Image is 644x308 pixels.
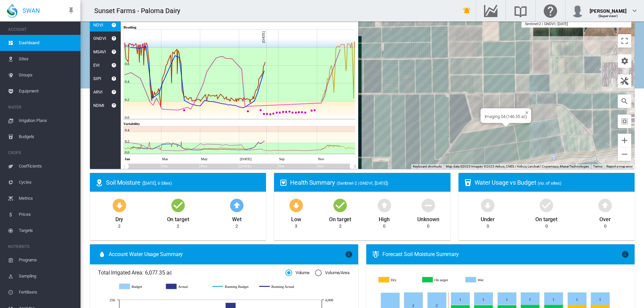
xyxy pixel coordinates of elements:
[107,99,121,112] button: icon-help-circle
[90,36,106,41] div: GNDVI
[598,14,618,18] span: (Supervisor)
[466,277,504,283] g: Wet
[118,161,129,172] g: Zoom chart using cursor arrows
[124,157,130,161] tspan: Jan
[19,83,75,99] span: Equipment
[107,72,121,85] button: icon-help-circle
[618,54,631,68] button: icon-cog
[597,197,613,213] md-icon: icon-arrow-up-bold-circle
[109,251,345,258] span: Account Water Usage Summary
[183,110,185,111] circle: 2024 Apr 06 0.096
[19,223,75,239] span: Targets
[382,251,621,258] div: Forecast Soil Moisture Summary
[167,213,189,223] div: On target
[7,4,17,18] img: SWAN-Landscape-Logo-Colour-drop.png
[170,197,186,213] md-icon: icon-checkbox-marked-circle
[417,213,439,223] div: Unknown
[110,34,118,42] md-icon: icon-help-circle
[19,174,75,190] span: Cycles
[305,112,306,113] circle: 2024 Oct 13 0.071
[279,179,287,187] md-icon: icon-heart-box-outline
[240,157,252,161] tspan: [DATE]
[125,139,129,143] tspan: 0.2
[90,89,103,95] div: ARVI
[525,22,554,26] span: Sentinel-2 | GNDVI
[383,223,385,229] div: 0
[311,110,312,111] circle: 2024 Oct 23 0.093
[8,147,75,158] span: CROPS
[125,98,129,102] tspan: 0.2
[125,115,129,119] tspan: 0.0
[329,213,351,223] div: On target
[474,293,493,305] g: Wet Aug 14, 2025 1
[591,293,609,305] g: Wet Aug 19, 2025 1
[90,76,101,81] div: SIPI
[110,61,118,69] md-icon: icon-help-circle
[422,277,461,283] g: On target
[90,49,106,54] div: MSAVI
[451,293,470,305] g: Wet Aug 13, 2025 1
[295,112,297,113] circle: 2024 Sep 28 0.07
[22,6,40,15] span: SWAN
[125,128,129,132] tspan: 0.4
[339,223,341,229] div: 2
[618,147,631,161] button: Zoom out
[618,95,631,108] button: icon-magnify
[110,101,118,109] md-icon: icon-help-circle
[485,114,527,119] div: Imaging 04 (146.55 ac)
[247,111,249,112] circle: 2024 Jul 15 0.086
[276,112,277,113] circle: 2024 Aug 29 0.071
[291,213,301,223] div: Low
[67,7,75,15] md-icon: icon-pin
[106,178,261,187] div: Soil Moisture
[475,178,629,187] div: Water Usage vs Budget
[266,113,268,115] circle: 2024 Aug 14 0.055
[463,7,471,15] md-icon: icon-bell-ring
[95,179,103,187] md-icon: icon-map-marker-radius
[538,197,554,213] md-icon: icon-checkbox-marked-circle
[107,18,121,32] button: icon-help-circle
[446,165,589,168] span: Map data ©2025 Imagery ©2025 Airbus, CNES / Airbus, Landsat / Copernicus, Maxar Technologies
[273,113,274,114] circle: 2024 Aug 24 0.061
[118,223,120,229] div: 2
[332,197,348,213] md-icon: icon-checkbox-marked-circle
[618,34,631,48] button: Toggle fullscreen view
[285,111,287,113] circle: 2024 Sep 13 0.079
[279,112,280,113] circle: 2024 Sep 03 0.07
[19,252,75,268] span: Programs
[460,4,474,17] button: icon-bell-ring
[301,112,303,113] circle: 2024 Oct 08 0.074
[119,284,159,290] g: Budget
[110,48,118,56] md-icon: icon-help-circle
[295,223,297,229] div: 3
[544,293,563,305] g: Wet Aug 17, 2025 1
[123,164,355,169] rect: Zoom chart using cursor arrows
[314,110,315,111] circle: 2024 Oct 28 0.099
[618,134,631,147] button: Zoom in
[487,223,489,229] div: 0
[604,223,606,229] div: 0
[571,4,584,17] img: profile.jpg
[568,293,586,305] g: Wet Aug 18, 2025 1
[315,270,350,276] md-radio-button: Volume/Area
[110,21,118,29] md-icon: icon-help-circle
[111,197,127,213] md-icon: icon-arrow-down-bold-circle
[90,103,104,108] div: NDMI
[420,197,436,213] md-icon: icon-minus-circle
[19,35,75,51] span: Dashboard
[259,284,299,290] g: Running Actual
[90,63,100,68] div: EVI
[288,197,304,213] md-icon: icon-arrow-down-bold-circle
[379,277,417,283] g: Dry
[481,213,495,223] div: Under
[166,284,206,290] g: Actual
[19,284,75,300] span: Fertilisers
[213,284,253,290] g: Running Budget
[19,268,75,284] span: Sampling
[318,157,324,161] tspan: Nov
[621,250,629,258] md-icon: icon-information
[270,114,271,115] circle: 2024 Aug 19 0.054
[90,22,103,27] div: NDVI
[19,129,75,145] span: Budgets
[123,25,137,29] tspan: Reading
